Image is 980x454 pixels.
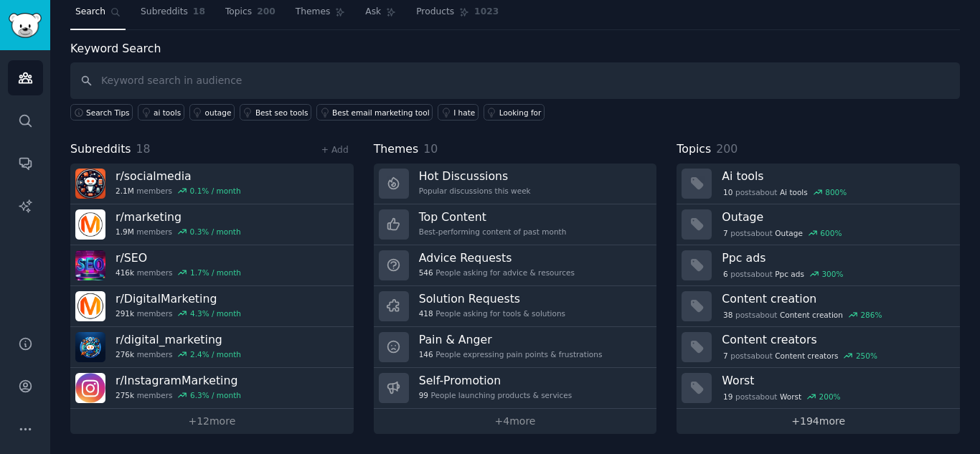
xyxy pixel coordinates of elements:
[360,1,401,30] a: Ask
[438,104,479,120] a: I hate
[116,373,241,388] h3: r/ InstagramMarketing
[722,169,950,184] h3: Ai tools
[780,310,843,320] span: Content creation
[821,269,843,279] div: 300 %
[411,1,504,30] a: Products1023
[419,390,573,400] div: People launching products & services
[136,142,151,156] span: 18
[116,209,241,224] h3: r/ marketing
[419,373,573,388] h3: Self-Promotion
[419,308,565,318] div: People asking for tools & solutions
[453,108,475,118] div: I hate
[138,104,184,120] a: ai tools
[154,108,181,118] div: ai tools
[374,204,657,245] a: Top ContentBest-performing content of past month
[116,186,241,196] div: members
[321,145,349,155] a: + Add
[722,186,848,199] div: post s about
[419,186,531,196] div: Popular discussions this week
[116,349,241,359] div: members
[189,104,235,120] a: outage
[116,332,241,347] h3: r/ digital_marketing
[70,141,131,159] span: Subreddits
[819,392,841,402] div: 200 %
[722,291,950,306] h3: Content creation
[775,351,838,361] span: Content creators
[677,368,960,409] a: Worst19postsaboutWorst200%
[677,245,960,286] a: Ppc ads6postsaboutPpc ads300%
[419,291,565,306] h3: Solution Requests
[75,169,105,199] img: socialmedia
[722,227,843,240] div: post s about
[190,390,241,400] div: 6.3 % / month
[856,351,877,361] div: 250 %
[723,269,728,279] span: 6
[716,142,738,156] span: 200
[419,250,575,265] h3: Advice Requests
[723,351,728,361] span: 7
[374,327,657,368] a: Pain & Anger146People expressing pain points & frustrations
[190,349,241,359] div: 2.4 % / month
[70,164,354,204] a: r/socialmedia2.1Mmembers0.1% / month
[723,392,732,402] span: 19
[775,269,804,279] span: Ppc ads
[722,209,950,224] h3: Outage
[780,187,808,197] span: Ai tools
[677,409,960,434] a: +194more
[316,104,433,120] a: Best email marketing tool
[419,349,603,359] div: People expressing pain points & frustrations
[9,13,42,38] img: GummySearch logo
[860,310,882,320] div: 286 %
[86,108,130,118] span: Search Tips
[116,186,134,196] span: 2.1M
[291,1,351,30] a: Themes
[365,6,381,19] span: Ask
[722,332,950,347] h3: Content creators
[419,169,531,184] h3: Hot Discussions
[141,6,188,19] span: Subreddits
[419,390,428,400] span: 99
[419,349,433,359] span: 146
[677,327,960,368] a: Content creators7postsaboutContent creators250%
[116,349,134,359] span: 276k
[722,308,883,321] div: post s about
[723,228,728,238] span: 7
[677,286,960,327] a: Content creation38postsaboutContent creation286%
[419,268,575,278] div: People asking for advice & resources
[677,204,960,245] a: Outage7postsaboutOutage600%
[820,228,842,238] div: 600 %
[70,409,354,434] a: +12more
[419,268,433,278] span: 546
[419,308,433,318] span: 418
[116,268,241,278] div: members
[419,227,567,237] div: Best-performing content of past month
[75,6,105,19] span: Search
[723,310,732,320] span: 38
[70,1,126,30] a: Search
[419,209,567,224] h3: Top Content
[374,164,657,204] a: Hot DiscussionsPopular discussions this week
[136,1,210,30] a: Subreddits18
[75,209,105,240] img: marketing
[499,108,542,118] div: Looking for
[722,250,950,265] h3: Ppc ads
[116,308,134,318] span: 291k
[723,187,732,197] span: 10
[116,291,241,306] h3: r/ DigitalMarketing
[374,245,657,286] a: Advice Requests546People asking for advice & resources
[70,204,354,245] a: r/marketing1.9Mmembers0.3% / month
[190,268,241,278] div: 1.7 % / month
[255,108,308,118] div: Best seo tools
[240,104,311,120] a: Best seo tools
[332,108,430,118] div: Best email marketing tool
[474,6,499,19] span: 1023
[257,6,275,19] span: 200
[780,392,801,402] span: Worst
[75,250,105,280] img: SEO
[70,62,960,99] input: Keyword search in audience
[484,104,545,120] a: Looking for
[220,1,281,30] a: Topics200
[722,349,878,362] div: post s about
[419,332,603,347] h3: Pain & Anger
[374,368,657,409] a: Self-Promotion99People launching products & services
